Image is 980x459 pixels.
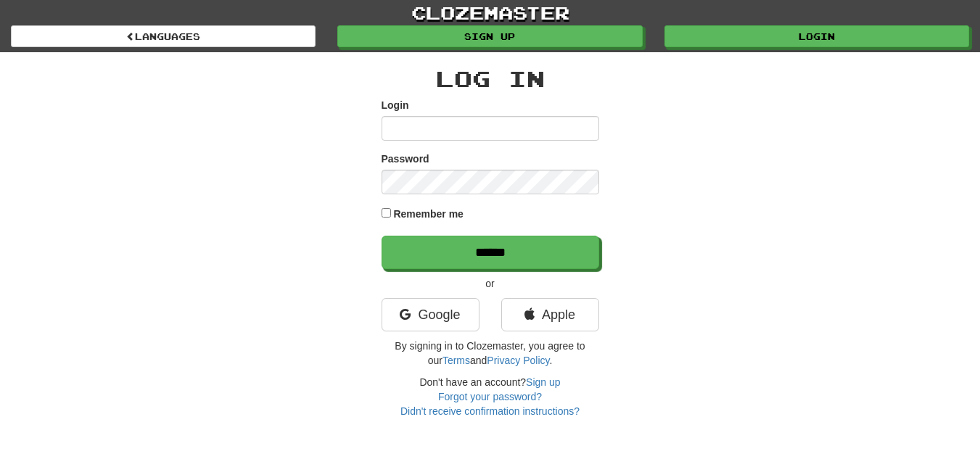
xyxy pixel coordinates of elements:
[382,67,599,91] h2: Log In
[487,355,549,366] a: Privacy Policy
[382,276,599,291] p: or
[382,298,479,331] a: Google
[501,298,599,331] a: Apple
[442,355,470,366] a: Terms
[664,25,969,47] a: Login
[382,375,599,418] div: Don't have an account?
[382,152,429,166] label: Password
[393,207,464,221] label: Remember me
[11,25,316,47] a: Languages
[337,25,642,47] a: Sign up
[382,98,409,112] label: Login
[400,405,580,417] a: Didn't receive confirmation instructions?
[526,376,560,388] a: Sign up
[438,391,542,402] a: Forgot your password?
[382,339,599,368] p: By signing in to Clozemaster, you agree to our and .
